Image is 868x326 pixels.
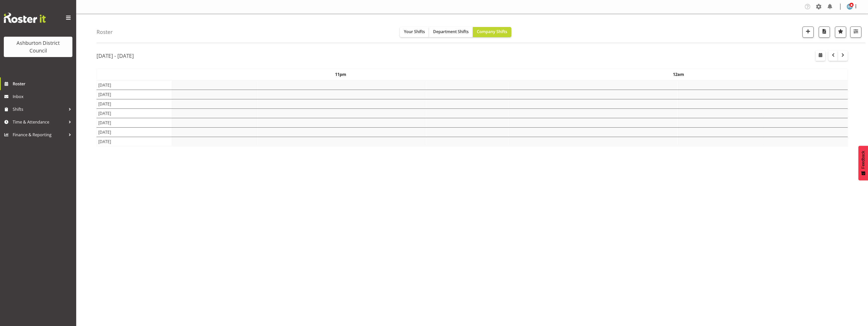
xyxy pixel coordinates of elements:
td: [DATE] [97,80,172,90]
td: [DATE] [97,137,172,146]
span: Shifts [13,105,66,113]
td: [DATE] [97,127,172,137]
span: Finance & Reporting [13,131,66,139]
span: Department Shifts [433,29,469,34]
span: Time & Attendance [13,118,66,126]
th: 11pm [172,69,510,80]
img: Rosterit website logo [4,13,46,23]
button: Select a specific date within the roster. [816,51,825,61]
span: Feedback [861,151,865,169]
span: Your Shifts [404,29,425,34]
td: [DATE] [97,108,172,118]
button: Highlight an important date within the roster. [835,26,846,38]
button: Feedback - Show survey [858,146,868,180]
td: [DATE] [97,118,172,127]
button: Download a PDF of the roster according to the set date range. [819,26,830,38]
th: 12am [510,69,847,80]
span: Company Shifts [477,29,507,34]
img: ellen-nicol5656.jpg [847,4,853,10]
button: Department Shifts [429,27,473,37]
td: [DATE] [97,99,172,108]
span: Inbox [13,93,74,100]
button: Add a new shift [802,26,814,38]
h2: [DATE] - [DATE] [97,52,134,59]
td: [DATE] [97,90,172,99]
button: Your Shifts [400,27,429,37]
button: Filter Shifts [850,26,861,38]
div: Ashburton District Council [9,39,67,55]
h4: Roster [97,29,113,35]
button: Company Shifts [473,27,511,37]
span: Roster [13,80,74,88]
